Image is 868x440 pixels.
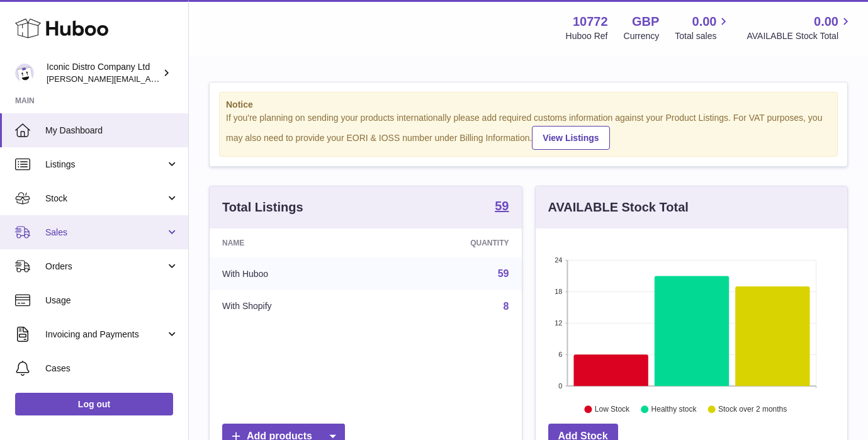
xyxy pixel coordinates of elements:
[558,351,562,358] text: 6
[747,30,853,42] span: AVAILABLE Stock Total
[814,13,838,30] span: 0.00
[45,227,166,239] span: Sales
[555,288,562,295] text: 18
[558,382,562,390] text: 0
[45,159,166,171] span: Listings
[504,301,509,312] a: 8
[495,200,509,215] a: 59
[45,295,179,307] span: Usage
[226,99,831,111] strong: Notice
[45,363,179,375] span: Cases
[45,193,166,205] span: Stock
[210,290,378,323] td: With Shopify
[573,13,608,30] strong: 10772
[594,405,629,414] text: Low Stock
[498,268,509,279] a: 59
[495,200,509,212] strong: 59
[15,393,173,415] a: Log out
[747,13,853,42] a: 0.00 AVAILABLE Stock Total
[210,228,378,257] th: Name
[555,256,562,264] text: 24
[45,329,166,341] span: Invoicing and Payments
[566,30,608,42] div: Huboo Ref
[555,319,562,327] text: 12
[45,125,179,137] span: My Dashboard
[226,112,831,150] div: If you're planning on sending your products internationally please add required customs informati...
[378,228,521,257] th: Quantity
[532,126,609,150] a: View Listings
[624,30,660,42] div: Currency
[548,199,689,216] h3: AVAILABLE Stock Total
[718,405,787,414] text: Stock over 2 months
[651,405,697,414] text: Healthy stock
[675,30,731,42] span: Total sales
[222,199,303,216] h3: Total Listings
[675,13,731,42] a: 0.00 Total sales
[632,13,659,30] strong: GBP
[45,261,166,273] span: Orders
[15,64,34,82] img: paul@iconicdistro.com
[47,61,160,85] div: Iconic Distro Company Ltd
[47,74,252,84] span: [PERSON_NAME][EMAIL_ADDRESS][DOMAIN_NAME]
[210,257,378,290] td: With Huboo
[692,13,717,30] span: 0.00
